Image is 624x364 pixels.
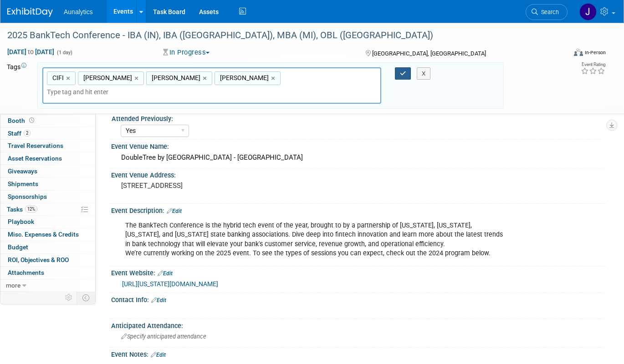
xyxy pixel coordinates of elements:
span: Shipments [8,180,38,187]
span: Misc. Expenses & Credits [8,231,79,238]
td: Toggle Event Tabs [77,292,96,303]
a: × [134,73,140,84]
div: In-Person [584,49,606,56]
div: 2025 BankTech Conference - IBA (IN), IBA ([GEOGRAPHIC_DATA]), MBA (MI), OBL ([GEOGRAPHIC_DATA]) [4,27,555,44]
span: [GEOGRAPHIC_DATA], [GEOGRAPHIC_DATA] [372,50,486,57]
a: more [0,279,95,292]
span: 2 [24,130,31,136]
a: Giveaways [0,165,95,177]
span: more [6,282,20,289]
span: Tasks [7,206,37,213]
a: Sponsorships [0,191,95,203]
img: ExhibitDay [7,8,53,17]
td: Personalize Event Tab Strip [61,292,77,303]
div: DoubleTree by [GEOGRAPHIC_DATA] - [GEOGRAPHIC_DATA] [118,151,599,165]
td: Tags [7,62,29,109]
span: Giveaways [8,167,37,175]
a: Edit [167,208,182,214]
span: Travel Reservations [8,142,63,149]
a: Booth [0,115,95,127]
span: Sponsorships [8,193,47,200]
a: Attachments [0,267,95,279]
img: Julie Grisanti-Cieslak [579,3,597,20]
span: [PERSON_NAME] [150,73,200,82]
a: Edit [158,270,173,277]
a: Budget [0,241,95,253]
a: Search [526,4,568,20]
a: Playbook [0,216,95,228]
div: Contact Info: [111,293,606,305]
span: [PERSON_NAME] [218,73,269,82]
a: Asset Reservations [0,152,95,165]
button: X [417,67,431,80]
a: Staff2 [0,127,95,140]
div: The BankTech Conference is the hybrid tech event of the year, brought to by a partnership of [US_... [119,217,510,262]
div: Event Description: [111,204,606,216]
span: Booth not reserved yet [27,117,36,124]
span: Asset Reservations [8,155,62,162]
span: Search [538,9,559,15]
div: Event Format [517,47,606,61]
pre: [STREET_ADDRESS] [121,182,307,190]
span: [PERSON_NAME] [82,73,132,82]
span: (1 day) [56,50,72,56]
button: In Progress [160,48,213,57]
span: to [26,48,35,56]
a: Edit [151,352,166,358]
img: Format-Inperson.png [574,49,583,56]
span: Booth [8,117,36,124]
span: Attachments [8,269,44,276]
a: Misc. Expenses & Credits [0,228,95,241]
span: ROI, Objectives & ROO [8,256,69,263]
div: Event Notes: [111,348,606,359]
span: [DATE] [DATE] [7,48,55,56]
span: 12% [25,206,37,212]
a: Travel Reservations [0,140,95,152]
div: Event Website: [111,266,606,278]
a: Shipments [0,178,95,190]
div: Event Venue Name: [111,140,606,151]
a: × [66,73,72,84]
div: Event Venue Address: [111,168,606,180]
div: Anticipated Attendance: [111,319,606,330]
a: × [271,73,277,84]
div: Attended Previously: [112,112,602,123]
a: × [203,73,209,84]
div: Event Rating [581,62,605,67]
span: CIFI [51,73,64,82]
span: Playbook [8,218,34,225]
a: Edit [151,297,166,303]
input: Type tag and hit enter [47,87,174,96]
a: ROI, Objectives & ROO [0,254,95,266]
a: [URL][US_STATE][DOMAIN_NAME] [122,280,218,288]
span: Staff [8,130,31,137]
a: Tasks12% [0,203,95,216]
span: Specify anticipated attendance [121,333,206,340]
span: Aunalytics [64,8,93,15]
span: Budget [8,243,28,251]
